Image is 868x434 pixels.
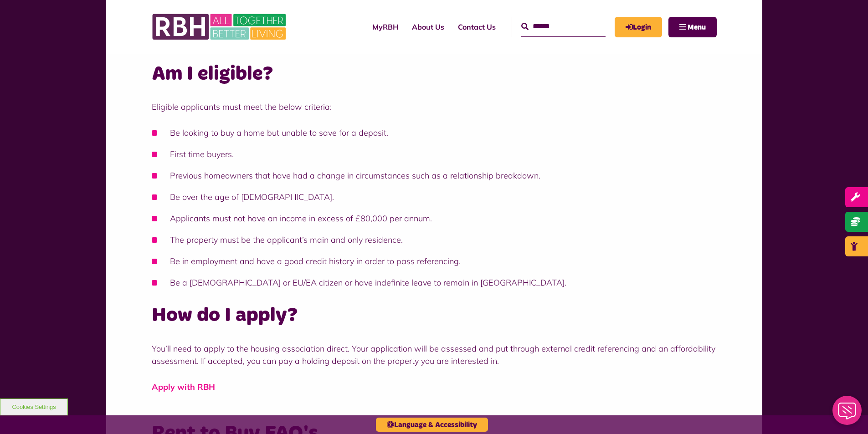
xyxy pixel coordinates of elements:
li: Be over the age of [DEMOGRAPHIC_DATA]. [152,191,717,203]
p: Eligible applicants must meet the below criteria: [152,101,717,113]
li: Be looking to buy a home but unable to save for a deposit. [152,127,717,139]
li: Be a [DEMOGRAPHIC_DATA] or EU/EA citizen or have indefinite leave to remain in [GEOGRAPHIC_DATA]. [152,276,717,289]
span: Menu [688,24,706,31]
a: Apply with RBH - open in a new tab - target website may not be available [152,382,215,392]
h2: How do I apply? [152,302,717,328]
li: The property must be the applicant’s main and only residence. [152,234,717,246]
a: Contact Us [451,15,503,39]
li: Be in employment and have a good credit history in order to pass referencing. [152,255,717,267]
li: Previous homeowners that have had a change in circumstances such as a relationship breakdown. [152,169,717,182]
a: MyRBH [615,17,662,37]
input: Search [521,17,606,36]
a: About Us [405,15,451,39]
a: MyRBH [365,15,405,39]
button: Navigation [668,17,717,37]
h2: Am I eligible? [152,61,717,87]
li: First time buyers. [152,148,717,160]
p: You’ll need to apply to the housing association direct. Your application will be assessed and put... [152,342,717,367]
button: Language & Accessibility [376,418,488,432]
li: Applicants must not have an income in excess of £80,000 per annum. [152,212,717,225]
iframe: Netcall Web Assistant for live chat [827,393,868,434]
img: RBH [152,9,288,45]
